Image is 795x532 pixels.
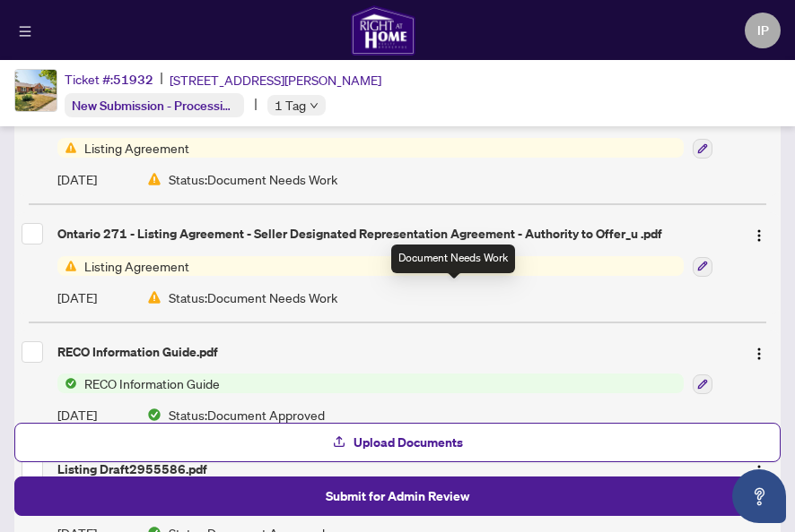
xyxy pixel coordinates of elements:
span: New Submission - Processing Pending [72,97,286,114]
img: Status Icon [57,138,77,158]
div: Document Needs Work [391,245,515,273]
span: Listing Agreement [77,138,197,158]
img: Logo [752,228,766,243]
button: Submit for Admin Review [14,476,781,516]
span: RECO Information Guide [77,373,227,393]
span: IP [757,21,769,40]
img: Status Icon [57,256,77,276]
span: [STREET_ADDRESS][PERSON_NAME] [170,70,381,90]
span: Listing Agreement [77,256,197,276]
div: Ontario 271 - Listing Agreement - Seller Designated Representation Agreement - Authority to Offer... [57,224,730,244]
img: Document Status [147,172,162,186]
div: RECO Information Guide.pdf [57,342,730,362]
span: menu [19,25,31,38]
div: Ticket #: [65,69,153,90]
img: logo [351,5,415,56]
span: [DATE] [57,287,97,307]
button: Open asap [732,469,786,523]
img: IMG-S12406619_1.jpg [15,70,57,111]
span: Submit for Admin Review [326,482,469,511]
button: Upload Documents [14,423,781,462]
span: 1 Tag [275,95,306,116]
img: Document Status [147,408,162,422]
span: Status: Document Needs Work [169,287,337,307]
img: Logo [752,347,766,361]
span: 51932 [113,72,153,88]
span: [DATE] [57,405,97,425]
button: Logo [745,219,773,248]
span: Upload Documents [354,428,463,457]
button: Logo [745,338,773,366]
img: Document Status [147,290,162,305]
span: down [310,101,319,110]
span: Status: Document Needs Work [169,169,337,189]
img: Status Icon [57,373,77,393]
span: [DATE] [57,169,97,189]
span: Status: Document Approved [169,405,325,425]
